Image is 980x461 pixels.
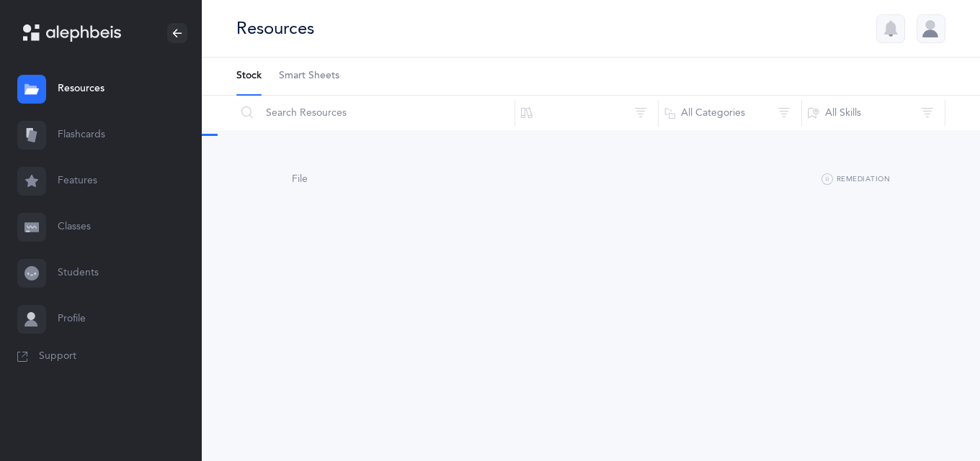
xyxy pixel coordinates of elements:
[39,350,76,364] span: Support
[236,96,515,130] input: Search Resources
[279,69,339,83] span: Smart Sheets
[658,96,802,130] button: All Categories
[236,17,314,40] div: Resources
[821,171,890,188] button: Remediation
[292,173,308,185] span: File
[801,96,945,130] button: All Skills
